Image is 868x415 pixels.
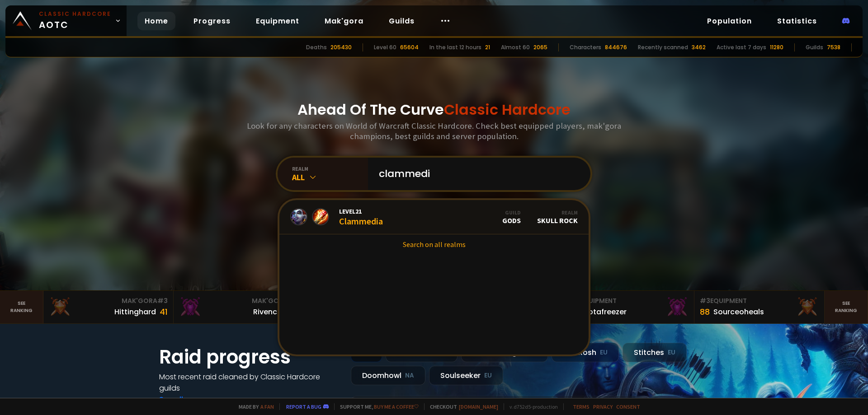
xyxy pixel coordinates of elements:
[39,10,111,18] small: Classic Hardcore
[459,403,498,410] a: [DOMAIN_NAME]
[374,43,396,51] div: Level 60
[668,348,675,357] small: EU
[700,296,710,305] span: # 3
[638,43,688,51] div: Recently scanned
[179,296,298,306] div: Mak'Gora
[382,12,422,30] a: Guilds
[692,43,706,51] div: 3462
[114,306,156,317] div: Hittinghard
[616,403,640,410] a: Consent
[501,43,530,51] div: Almost 60
[564,291,694,323] a: #2Equipment88Notafreezer
[623,343,687,362] div: Stitches
[334,403,419,410] span: Support me,
[297,99,571,121] h1: Ahead Of The Curve
[5,5,127,36] a: Classic HardcoreAOTC
[713,306,764,317] div: Sourceoheals
[43,291,174,323] a: Mak'Gora#3Hittinghard41
[806,43,823,51] div: Guilds
[330,43,352,51] div: 205430
[537,209,578,216] div: Realm
[159,371,340,394] h4: Most recent raid cleaned by Classic Hardcore guilds
[429,43,481,51] div: In the last 12 hours
[600,348,608,357] small: EU
[373,158,580,190] input: Search a character...
[292,172,368,182] div: All
[533,43,547,51] div: 2065
[770,43,783,51] div: 11280
[339,207,383,227] div: Clammedia
[593,403,613,410] a: Privacy
[279,234,589,254] a: Search on all realms
[137,12,175,30] a: Home
[502,209,521,216] div: Guild
[770,12,824,30] a: Statistics
[694,291,825,323] a: #3Equipment88Sourceoheals
[605,43,627,51] div: 844676
[351,366,425,385] div: Doomhowl
[249,12,307,30] a: Equipment
[570,296,689,306] div: Equipment
[405,371,414,380] small: NA
[700,306,710,318] div: 88
[502,209,521,225] div: GODS
[485,43,490,51] div: 21
[39,10,111,32] span: AOTC
[243,121,625,141] h3: Look for any characters on World of Warcraft Classic Hardcore. Check best equipped players, mak'g...
[424,403,498,410] span: Checkout
[700,12,759,30] a: Population
[827,43,840,51] div: 7538
[444,99,571,120] span: Classic Hardcore
[317,12,371,30] a: Mak'gora
[159,394,218,405] a: See all progress
[260,403,274,410] a: a fan
[825,291,868,323] a: Seeranking
[306,43,327,51] div: Deaths
[400,43,419,51] div: 65604
[292,165,368,172] div: realm
[286,403,321,410] a: Report a bug
[186,12,238,30] a: Progress
[537,209,578,225] div: Skull Rock
[279,200,589,234] a: Level21ClammediaGuildGODSRealmSkull Rock
[233,403,274,410] span: Made by
[504,403,558,410] span: v. d752d5 - production
[700,296,819,306] div: Equipment
[159,343,340,371] h1: Raid progress
[552,343,619,362] div: Nek'Rosh
[253,306,282,317] div: Rivench
[160,306,168,318] div: 41
[583,306,627,317] div: Notafreezer
[484,371,492,380] small: EU
[157,296,168,305] span: # 3
[717,43,766,51] div: Active last 7 days
[429,366,503,385] div: Soulseeker
[374,403,419,410] a: Buy me a coffee
[174,291,304,323] a: Mak'Gora#2Rivench100
[339,207,383,215] span: Level 21
[573,403,590,410] a: Terms
[49,296,168,306] div: Mak'Gora
[570,43,601,51] div: Characters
